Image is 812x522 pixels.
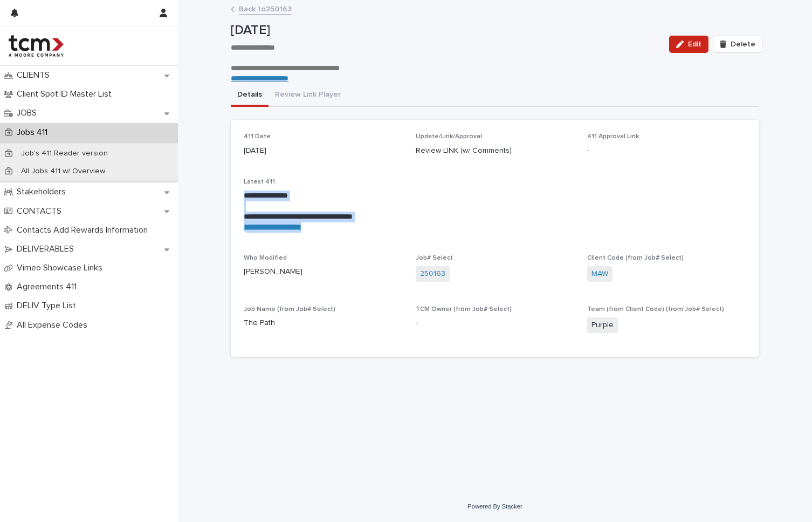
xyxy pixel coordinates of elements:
p: CLIENTS [12,70,58,80]
button: Delete [713,36,762,53]
span: Job# Select [416,255,453,261]
a: MAW [591,268,608,280]
p: The Path [244,317,403,329]
span: Who Modified [244,255,287,261]
p: - [416,317,575,329]
p: - [587,145,746,157]
a: 250163 [420,268,445,280]
p: Stakeholders [12,187,74,197]
p: [DATE] [244,145,403,157]
p: Agreements 411 [12,282,85,292]
p: Jobs 411 [12,127,56,138]
p: Contacts Add Rewards Information [12,225,156,235]
p: Vimeo Showcase Links [12,263,111,273]
span: Job Name (from Job# Select) [244,306,335,313]
img: 4hMmSqQkux38exxPVZHQ [9,35,64,57]
p: DELIVERABLES [12,244,82,254]
p: [PERSON_NAME] [244,266,403,277]
span: 411 Approval Link [587,133,639,140]
button: Review Link Player [269,84,347,107]
button: Edit [669,36,708,53]
span: TCM Owner (from Job# Select) [416,306,512,313]
p: CONTACTS [12,206,70,216]
a: Powered By Stacker [467,503,522,510]
span: Update/Link/Approval [416,133,482,140]
p: All Jobs 411 w/ Overview [12,167,114,176]
button: Details [231,84,269,107]
span: 411 Date [244,133,271,140]
span: Client Code (from Job# Select) [587,255,684,261]
span: Edit [688,40,701,48]
p: JOBS [12,108,45,118]
p: [DATE] [231,23,660,38]
span: Team (from Client Code) (from Job# Select) [587,306,724,313]
p: Client Spot ID Master List [12,89,120,99]
p: Review LINK (w/ Comments) [416,145,575,157]
span: Delete [731,40,755,48]
p: All Expense Codes [12,320,96,330]
p: Job's 411 Reader version [12,149,116,158]
span: Latest 411 [244,179,275,185]
a: Back to250163 [239,2,292,15]
span: Purple [587,317,618,333]
p: DELIV Type List [12,301,85,311]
